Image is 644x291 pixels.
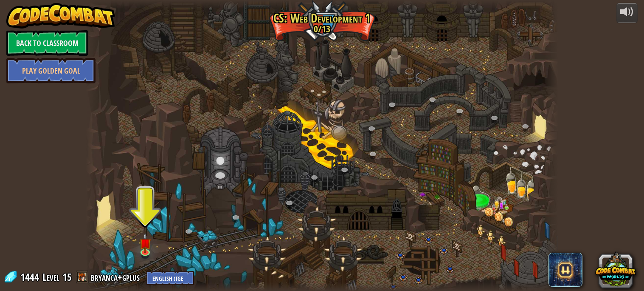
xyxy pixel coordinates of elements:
img: CodeCombat - Learn how to code by playing a game [6,3,115,29]
span: 15 [62,270,72,284]
a: Play Golden Goal [6,58,96,83]
span: Level [42,270,59,284]
span: 1444 [20,270,42,284]
a: bryanca+gplus [91,270,142,284]
button: Adjust volume [616,3,638,23]
img: level-banner-unstarted.png [139,233,151,253]
a: Back to Classroom [6,30,88,56]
